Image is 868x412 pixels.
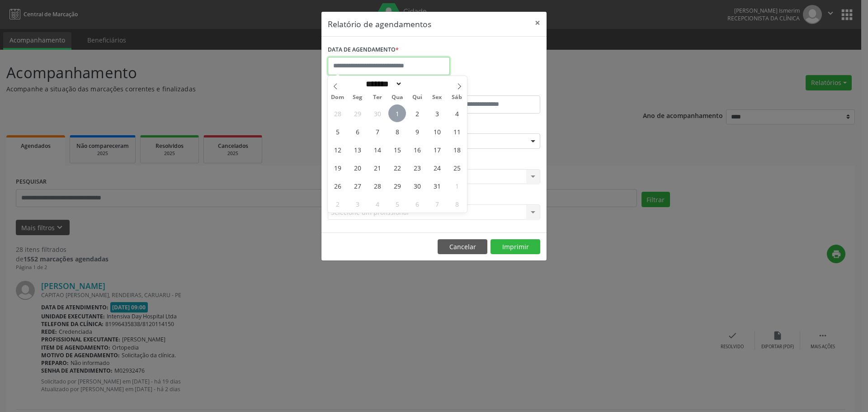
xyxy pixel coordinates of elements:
span: Outubro 3, 2025 [428,104,446,122]
span: Outubro 25, 2025 [448,159,466,176]
span: Setembro 30, 2025 [368,104,386,122]
span: Novembro 7, 2025 [428,195,446,213]
span: Novembro 8, 2025 [448,195,466,213]
span: Outubro 24, 2025 [428,159,446,176]
span: Outubro 20, 2025 [349,159,366,176]
button: Close [528,12,547,34]
span: Outubro 17, 2025 [428,141,446,158]
span: Outubro 23, 2025 [408,159,426,176]
span: Outubro 18, 2025 [448,141,466,158]
label: ATÉ [436,81,540,95]
span: Outubro 4, 2025 [448,104,466,122]
span: Sex [427,95,447,100]
input: Year [402,79,432,89]
span: Outubro 31, 2025 [428,177,446,194]
button: Cancelar [438,239,487,255]
span: Outubro 9, 2025 [408,123,426,140]
span: Outubro 29, 2025 [388,177,406,194]
span: Outubro 22, 2025 [388,159,406,176]
button: Imprimir [491,239,540,255]
span: Outubro 1, 2025 [388,104,406,122]
span: Outubro 13, 2025 [349,141,366,158]
span: Dom [328,95,348,100]
span: Outubro 28, 2025 [368,177,386,194]
span: Seg [348,95,368,100]
span: Outubro 30, 2025 [408,177,426,194]
span: Outubro 10, 2025 [428,123,446,140]
span: Qua [387,95,407,100]
span: Novembro 3, 2025 [349,195,366,213]
span: Novembro 1, 2025 [448,177,466,194]
span: Outubro 12, 2025 [329,141,346,158]
span: Novembro 4, 2025 [368,195,386,213]
span: Qui [407,95,427,100]
span: Outubro 26, 2025 [329,177,346,194]
span: Setembro 28, 2025 [329,104,346,122]
span: Outubro 27, 2025 [349,177,366,194]
span: Outubro 8, 2025 [388,123,406,140]
select: Month [363,79,402,89]
span: Outubro 7, 2025 [368,123,386,140]
label: DATA DE AGENDAMENTO [328,43,399,57]
span: Outubro 21, 2025 [368,159,386,176]
span: Ter [368,95,387,100]
span: Novembro 5, 2025 [388,195,406,213]
span: Outubro 16, 2025 [408,141,426,158]
h5: Relatório de agendamentos [328,18,431,30]
span: Setembro 29, 2025 [349,104,366,122]
span: Outubro 19, 2025 [329,159,346,176]
span: Sáb [447,95,467,100]
span: Outubro 11, 2025 [448,123,466,140]
span: Outubro 5, 2025 [329,123,346,140]
span: Outubro 14, 2025 [368,141,386,158]
span: Outubro 2, 2025 [408,104,426,122]
span: Novembro 2, 2025 [329,195,346,213]
span: Outubro 6, 2025 [349,123,366,140]
span: Outubro 15, 2025 [388,141,406,158]
span: Novembro 6, 2025 [408,195,426,213]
